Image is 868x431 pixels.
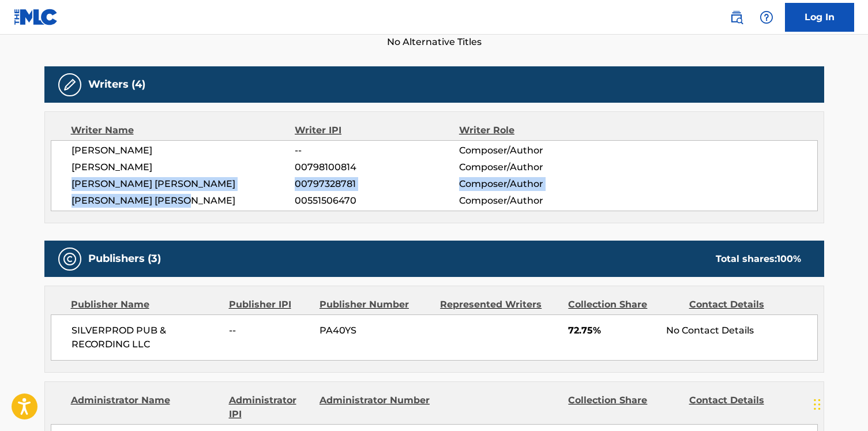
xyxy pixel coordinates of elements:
[229,324,311,338] span: --
[814,387,821,422] div: Trascina
[440,298,559,312] div: Represented Writers
[72,194,295,208] span: [PERSON_NAME] [PERSON_NAME]
[666,324,817,338] div: No Contact Details
[459,123,608,137] div: Writer Role
[459,177,608,191] span: Composer/Author
[810,376,868,431] div: Widget chat
[760,10,773,24] img: help
[295,160,459,174] span: 00798100814
[785,3,854,32] a: Log In
[320,298,431,312] div: Publisher Number
[295,194,459,208] span: 00551506470
[777,253,801,264] span: 100 %
[71,123,295,137] div: Writer Name
[295,177,459,191] span: 00797328781
[71,393,220,421] div: Administrator Name
[320,393,431,421] div: Administrator Number
[568,324,657,338] span: 72.75%
[229,298,311,312] div: Publisher IPI
[72,177,295,191] span: [PERSON_NAME] [PERSON_NAME]
[568,298,680,312] div: Collection Share
[459,160,608,174] span: Composer/Author
[810,376,868,431] iframe: Chat Widget
[63,252,77,266] img: Publishers
[72,324,221,351] span: SILVERPROD PUB & RECORDING LLC
[14,9,58,25] img: MLC Logo
[88,252,161,265] h5: Publishers (3)
[44,35,824,49] span: No Alternative Titles
[72,160,295,174] span: [PERSON_NAME]
[320,324,431,338] span: PA40YS
[71,298,220,312] div: Publisher Name
[730,10,743,24] img: search
[755,6,778,29] div: Help
[63,78,77,92] img: Writers
[459,194,608,208] span: Composer/Author
[295,144,459,158] span: --
[725,6,748,29] a: Public Search
[459,144,608,158] span: Composer/Author
[689,298,801,312] div: Contact Details
[689,393,801,421] div: Contact Details
[72,144,295,158] span: [PERSON_NAME]
[568,393,680,421] div: Collection Share
[88,78,145,91] h5: Writers (4)
[295,123,459,137] div: Writer IPI
[716,252,801,266] div: Total shares:
[229,393,311,421] div: Administrator IPI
